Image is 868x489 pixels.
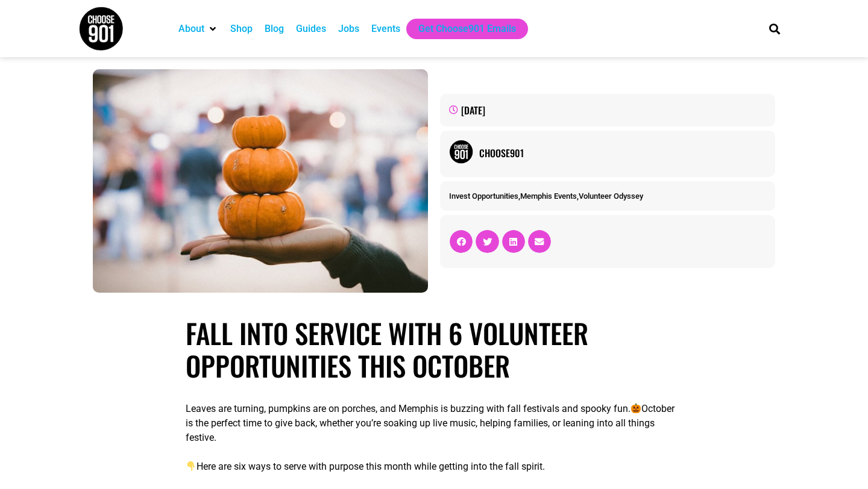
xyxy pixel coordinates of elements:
time: [DATE] [461,103,485,117]
a: Jobs [338,22,359,36]
a: Events [371,22,400,36]
img: 👇 [186,461,196,471]
a: About [178,22,204,36]
div: Share on twitter [476,230,498,253]
img: Picture of Choose901 [449,140,473,164]
a: Get Choose901 Emails [418,22,516,36]
a: Memphis Events [520,192,577,201]
span: Here are six ways to serve with purpose this month while getting into the fall spirit. [186,461,545,472]
div: Search [765,19,785,39]
a: Volunteer Odyssey [579,192,643,201]
a: Guides [296,22,326,36]
span: , , [449,192,643,201]
nav: Main nav [172,19,749,39]
span: Leaves are turning, pumpkins are on porches, and Memphis is buzzing with fall festivals and spook... [186,403,675,443]
div: Share on linkedin [502,230,525,253]
img: 🎃 [631,403,641,413]
a: Blog [265,22,284,36]
div: Share on facebook [450,230,473,253]
a: Invest Opportunities [449,192,518,201]
h1: Fall into service with 6 volunteer opportunities this October [186,317,682,382]
div: About [172,19,224,39]
a: Choose901 [479,146,766,160]
div: Share on email [528,230,551,253]
a: Shop [230,22,253,36]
